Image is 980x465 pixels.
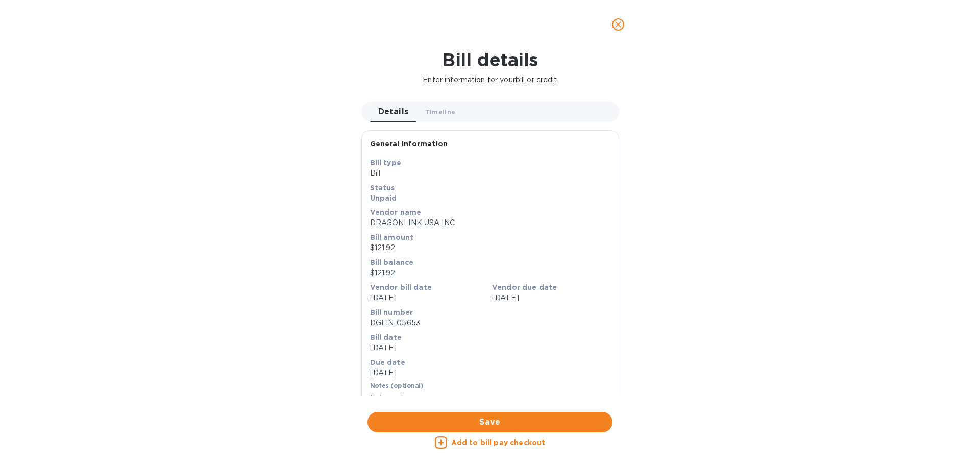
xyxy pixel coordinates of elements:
b: Bill amount [370,233,414,241]
b: Bill number [370,308,413,316]
p: $121.92 [370,267,610,278]
input: Enter notes [370,390,610,406]
button: close [606,12,630,37]
p: Unpaid [370,193,610,203]
b: Vendor name [370,208,422,216]
span: Details [378,105,409,119]
b: Bill date [370,333,402,341]
p: Bill [370,168,610,179]
p: $121.92 [370,242,610,253]
p: DRAGONLINK USA INC [370,217,610,228]
p: [DATE] [370,368,610,378]
span: Save [376,416,604,428]
b: Status [370,184,395,192]
p: [DATE] [492,292,610,303]
b: Vendor bill date [370,283,432,291]
b: General information [370,140,448,148]
p: [DATE] [370,292,488,303]
p: DGLIN-05653 [370,317,610,328]
b: Vendor due date [492,283,557,291]
b: Due date [370,358,405,366]
b: Bill type [370,159,401,167]
p: [DATE] [370,342,610,353]
label: Notes (optional) [370,383,424,389]
p: Enter information for your bill or credit [8,75,972,85]
span: Timeline [425,107,456,117]
b: Bill balance [370,258,414,266]
u: Add to bill pay checkout [451,438,546,447]
h1: Bill details [8,49,972,70]
button: Save [367,412,612,432]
